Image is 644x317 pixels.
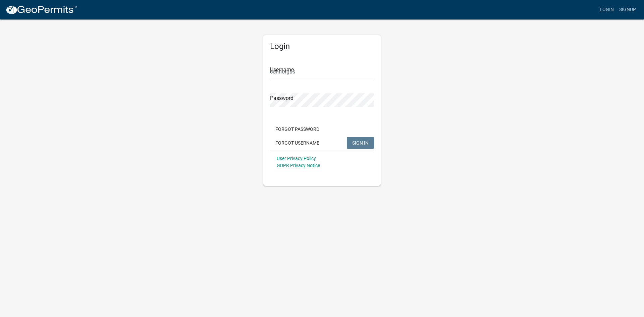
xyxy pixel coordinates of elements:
button: SIGN IN [347,137,374,149]
button: Forgot Username [270,137,325,149]
a: User Privacy Policy [277,156,316,161]
a: Login [597,3,616,16]
a: Signup [616,3,639,16]
a: GDPR Privacy Notice [277,163,320,168]
h5: Login [270,42,374,51]
span: SIGN IN [352,140,369,145]
button: Forgot Password [270,123,325,135]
